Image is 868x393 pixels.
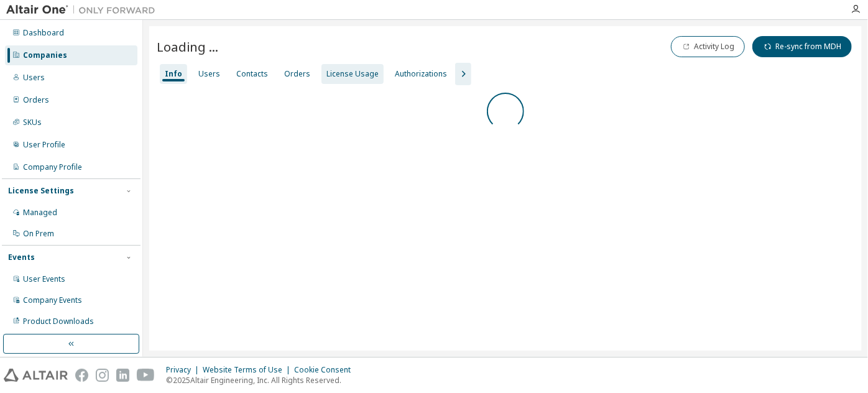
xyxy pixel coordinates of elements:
div: Orders [23,95,49,105]
div: Cookie Consent [294,365,358,375]
img: altair_logo.svg [4,369,68,382]
div: Website Terms of Use [203,365,294,375]
div: Users [198,69,220,79]
div: Product Downloads [23,317,94,326]
div: Company Profile [23,162,82,172]
p: © 2025 Altair Engineering, Inc. All Rights Reserved. [166,375,358,386]
div: SKUs [23,118,42,127]
div: User Events [23,274,65,284]
div: Info [165,69,182,79]
div: Companies [23,50,67,60]
div: Dashboard [23,28,64,38]
div: License Settings [8,186,74,196]
div: Contacts [236,69,268,79]
div: Users [23,73,45,83]
div: Privacy [166,365,203,375]
img: instagram.svg [96,369,109,382]
img: youtube.svg [137,369,155,382]
div: User Profile [23,140,65,150]
div: Orders [284,69,310,79]
img: Altair One [6,4,162,16]
div: Managed [23,208,57,218]
img: facebook.svg [75,369,88,382]
span: Loading ... [157,38,218,55]
img: linkedin.svg [116,369,129,382]
button: Re-sync from MDH [752,36,852,57]
div: Events [8,252,35,262]
button: Activity Log [671,36,745,57]
div: On Prem [23,229,54,239]
div: Company Events [23,295,82,305]
div: License Usage [326,69,379,79]
div: Authorizations [395,69,447,79]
